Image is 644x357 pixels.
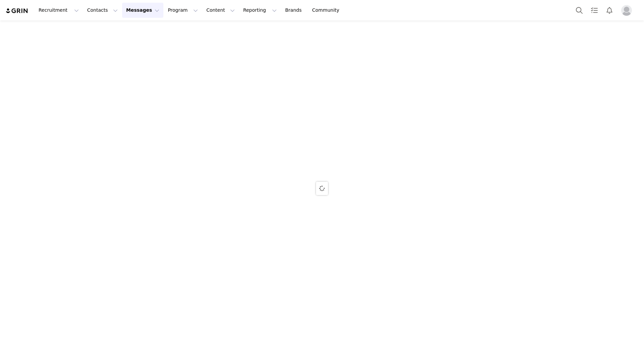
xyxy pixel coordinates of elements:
button: Notifications [602,3,617,18]
button: Search [572,3,587,18]
button: Contacts [83,3,122,18]
button: Reporting [239,3,281,18]
button: Content [202,3,239,18]
button: Messages [122,3,163,18]
img: placeholder-profile.jpg [621,5,632,16]
a: Community [308,3,346,18]
a: Tasks [587,3,602,18]
button: Recruitment [35,3,83,18]
img: grin logo [5,8,29,14]
a: Brands [281,3,308,18]
button: Program [164,3,202,18]
button: Profile [617,5,639,16]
